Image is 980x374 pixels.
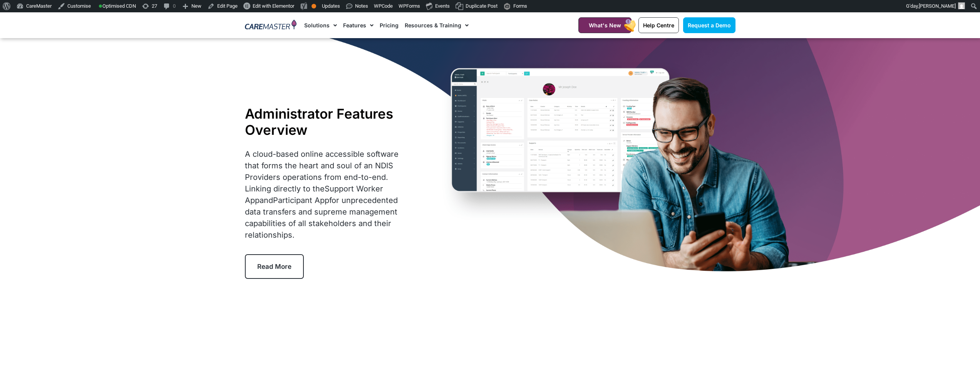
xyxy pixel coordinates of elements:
h1: Administrator Features Overview [245,106,412,138]
img: CareMaster Logo [245,20,297,31]
a: Request a Demo [683,17,735,33]
span: Read More [257,263,291,270]
span: Help Centre [643,22,674,29]
a: Features [343,12,374,38]
span: What's New [589,22,621,29]
a: Solutions [304,12,337,38]
nav: Menu [304,12,559,38]
a: Read More [245,254,304,279]
a: What's New [578,17,632,33]
span: Request a Demo [688,22,731,29]
div: OK [312,4,316,8]
span: A cloud-based online accessible software that forms the heart and soul of an NDIS Providers opera... [245,149,399,240]
a: Resources & Training [405,12,469,38]
span: [PERSON_NAME] [919,3,956,9]
span: Edit with Elementor [253,3,294,9]
a: Help Centre [638,17,679,33]
a: Pricing [380,12,399,38]
a: Participant App [273,196,329,205]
